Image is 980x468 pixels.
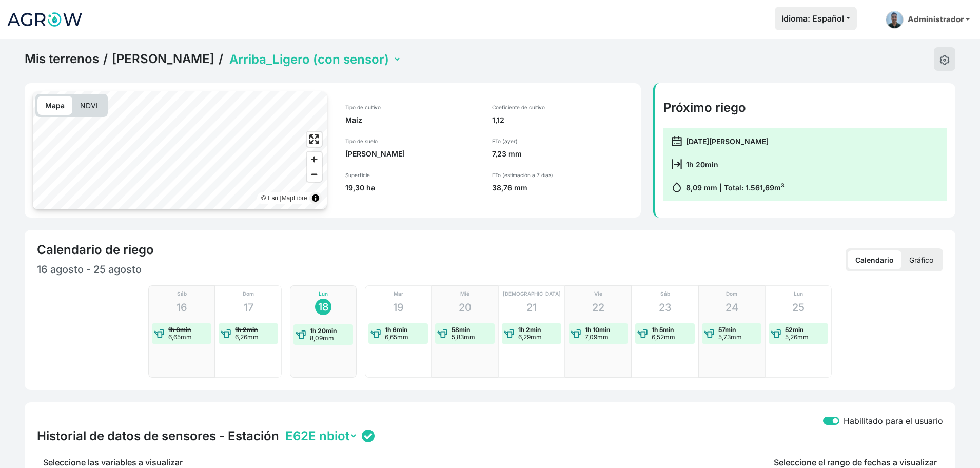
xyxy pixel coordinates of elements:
p: Calendario [848,250,901,269]
p: 5,83mm [452,334,475,341]
h4: Historial de datos de sensores - Estación [37,428,279,444]
p: Sáb [660,290,670,298]
p: 23 [659,300,672,315]
p: 20 [459,300,472,315]
img: water-event [504,328,514,339]
p: 8,09 mm | Total: 1.561,69 [686,182,785,193]
p: 5,73mm [718,334,742,341]
p: ETo (ayer) [492,138,633,145]
img: status [362,430,375,442]
p: [DEMOGRAPHIC_DATA] [503,290,561,298]
strong: 57min [718,326,736,334]
p: Dom [243,290,254,298]
button: Enter fullscreen [307,132,322,147]
img: water-event [771,328,781,339]
p: 25 [792,300,805,315]
p: Tipo de suelo [345,138,480,145]
p: 17 [244,300,253,315]
label: Habilitado para el usuario [844,415,943,427]
p: Vie [594,290,602,298]
strong: 1h 10min [585,326,610,334]
p: 6,52mm [652,334,675,341]
button: Zoom in [307,152,322,167]
p: NDVI [72,96,106,115]
img: calendar [672,182,682,192]
strong: 52min [785,326,803,334]
p: Maíz [345,115,480,125]
div: © Esri | [261,193,307,203]
strong: 1h 2min [235,326,258,334]
p: 1,12 [492,115,633,125]
img: edit [939,55,950,65]
p: 22 [592,300,604,315]
p: Lun [319,290,328,298]
select: Station selector [283,428,358,444]
img: water-event [437,328,447,339]
p: 7,09mm [585,334,610,341]
p: 5,26mm [785,334,809,341]
p: Lun [794,290,803,298]
p: 21 [526,300,537,315]
p: 24 [726,300,738,315]
canvas: Map [33,91,327,209]
p: Gráfico [901,250,941,269]
summary: Toggle attribution [309,192,322,204]
p: 6,65mm [168,334,192,341]
strong: 58min [452,326,470,334]
p: 16 [177,300,187,315]
a: Mis terrenos [25,51,99,67]
img: calendar [672,159,682,169]
p: 18 [318,299,329,315]
p: Tipo de cultivo [345,104,480,111]
img: calendar [672,136,682,146]
h4: Calendario de riego [37,242,154,258]
p: [PERSON_NAME] [345,149,480,159]
span: / [219,51,223,67]
strong: 1h 5min [652,326,674,334]
img: water-event [154,328,164,339]
p: 16 agosto - 25 agosto [37,262,490,277]
img: admin-picture [886,11,904,29]
p: Mar [394,290,403,298]
p: Mié [460,290,469,298]
img: water-event [704,328,714,339]
button: Zoom out [307,167,322,182]
p: 7,23 mm [492,149,633,159]
img: water-event [296,329,306,340]
span: m [774,183,785,192]
img: Logo [6,7,83,32]
p: 6,65mm [385,334,408,341]
p: Dom [726,290,737,298]
img: water-event [370,328,381,339]
h4: Próximo riego [663,100,947,115]
a: MapLibre [282,194,307,202]
p: 38,76 mm [492,183,633,193]
p: ETo (estimación a 7 días) [492,171,633,179]
strong: 1h 6min [168,326,191,334]
p: 19 [393,300,404,315]
p: Coeficiente de cultivo [492,104,633,111]
p: 1h 20min [686,159,718,170]
strong: 1h 6min [385,326,407,334]
button: Idioma: Español [775,7,857,30]
a: [PERSON_NAME] [112,51,214,67]
p: 6,26mm [235,334,259,341]
p: Superficie [345,171,480,179]
img: water-event [571,328,581,339]
a: Administrador [881,7,974,33]
img: water-event [221,328,231,339]
strong: 1h 20min [310,327,337,335]
span: / [103,51,108,67]
p: 8,09mm [310,335,337,342]
p: 19,30 ha [345,183,480,193]
p: 6,29mm [518,334,542,341]
p: [DATE][PERSON_NAME] [686,136,769,147]
p: Sáb [177,290,187,298]
img: water-event [637,328,648,339]
p: Mapa [37,96,72,115]
sup: 3 [781,182,785,189]
select: Terrain Selector [227,51,401,67]
strong: 1h 2min [518,326,541,334]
